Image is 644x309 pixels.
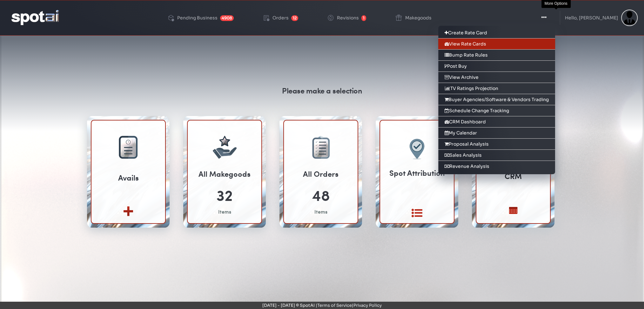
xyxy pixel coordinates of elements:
[438,127,555,139] a: My Calendar
[496,198,530,223] img: my_calendar_icon_BA2B1B_centered_bigger.svg
[111,222,145,229] div: Create new
[315,154,318,155] img: vector-42.svg
[438,61,555,72] a: Post Buy
[162,4,239,32] a: Pending Business 4908
[214,151,215,152] img: vector-34.svg
[405,16,432,20] div: Makegoods
[380,167,454,178] div: Spot Attribution
[438,83,555,94] a: TV Ratings Projection
[315,150,318,152] img: vector-41.svg
[291,15,298,21] span: 12
[177,16,218,20] div: Pending Business
[126,140,131,144] img: group-29.png
[315,141,318,143] img: vector-38.svg
[438,94,555,105] a: Buyer Agencies/Software & Vendors Trading
[361,15,366,21] span: 1
[438,161,555,172] a: Revenue Analysis
[111,196,145,221] img: create-new-2.svg
[321,136,323,138] img: vector-36.svg
[496,219,530,231] a: My Calendar
[390,4,437,32] a: Makegoods
[167,14,175,22] img: deployed-code-history.png
[315,147,318,149] img: vector-40.svg
[124,147,132,154] img: group-28.png
[315,144,318,146] img: vector-39.svg
[353,303,382,308] a: Privacy Policy
[438,27,555,38] a: Create Rate Card
[394,222,440,229] div: Google vs Post Logs
[438,38,555,50] a: View Rate Cards
[560,11,560,25] img: line-1.svg
[318,136,321,138] img: vector-37.svg
[438,105,555,116] a: Schedule Change Tracking
[11,10,59,25] img: logo-reversed.png
[621,10,638,26] img: Sterling Cooper & Partners
[282,85,362,96] div: Please make a selection
[337,16,359,20] div: Revisions
[438,50,555,61] a: Bump Rate Rules
[91,172,165,183] div: Avails
[220,15,234,21] span: 4908
[187,120,262,224] a: All Makegoods 32 Items
[303,168,339,179] div: All Orders
[327,14,334,22] img: change-circle.png
[565,16,618,20] div: Hello, [PERSON_NAME]
[262,14,270,22] img: order-play.png
[317,303,352,308] a: Terms of Service
[272,16,289,20] div: Orders
[322,4,371,32] a: Revisions 1
[119,136,138,159] img: group-27.png
[394,213,440,229] a: Google vs Post Logs
[283,120,358,224] a: All Orders 48 Items
[438,72,555,83] a: View Archive
[404,136,430,162] img: spot-attribution.png
[505,170,522,182] a: CRM
[319,141,326,154] img: group-32.png
[312,184,330,206] div: 48
[257,4,303,32] a: Orders 12
[218,208,231,215] div: Items
[111,217,145,229] a: Create new
[438,116,555,127] a: CRM Dashboard
[438,139,555,150] a: Proposal Analysis
[198,168,251,179] div: All Makegoods
[314,208,327,215] div: Items
[438,150,555,161] a: Sales Analysis
[216,184,233,206] div: 32
[312,137,330,159] img: group-31.png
